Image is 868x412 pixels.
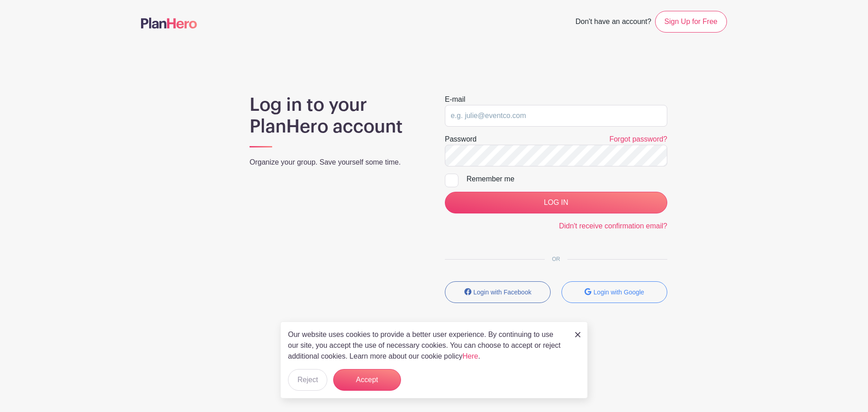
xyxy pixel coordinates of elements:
[655,11,727,33] a: Sign Up for Free
[250,94,423,137] h1: Log in to your PlanHero account
[559,222,667,230] a: Didn't receive confirmation email?
[576,13,651,33] span: Don't have an account?
[462,352,478,360] a: Here
[445,134,476,145] label: Password
[141,18,197,28] img: logo-507f7623f17ff9eddc593b1ce0a138ce2505c220e1c5a4e2b4648c50719b7d32.svg
[288,369,327,391] button: Reject
[288,329,566,362] p: Our website uses cookies to provide a better user experience. By continuing to use our site, you ...
[445,281,551,303] button: Login with Facebook
[609,135,667,143] a: Forgot password?
[445,94,465,105] label: E-mail
[445,192,667,213] input: LOG IN
[473,289,531,296] small: Login with Facebook
[545,256,567,262] span: OR
[561,281,667,303] button: Login with Google
[333,369,401,391] button: Accept
[250,157,423,168] p: Organize your group. Save yourself some time.
[467,174,667,185] div: Remember me
[594,289,644,296] small: Login with Google
[575,332,580,337] img: close_button-5f87c8562297e5c2d7936805f587ecaba9071eb48480494691a3f1689db116b3.svg
[445,105,667,127] input: e.g. julie@eventco.com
